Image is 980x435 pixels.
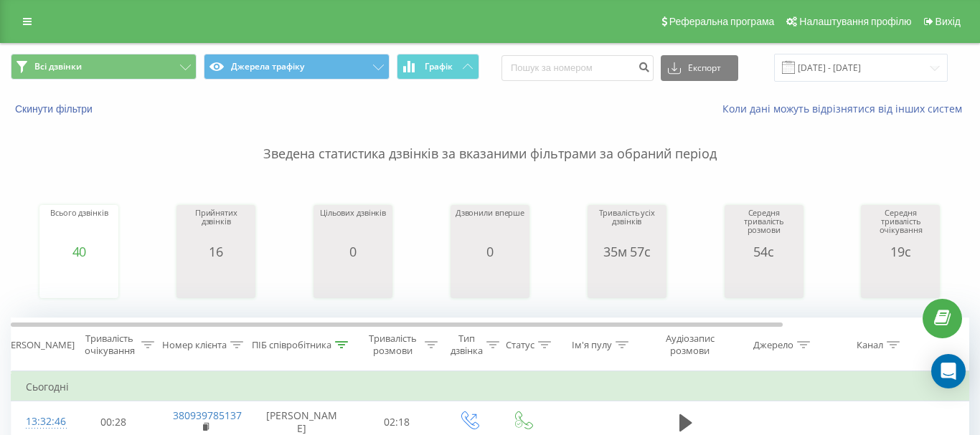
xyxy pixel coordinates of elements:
div: Всього дзвінків [50,209,108,244]
div: [PERSON_NAME] [2,339,75,351]
span: Всі дзвінки [34,61,82,72]
div: Дзвонили вперше [456,209,524,244]
input: Пошук за номером [501,55,654,81]
div: 0 [320,244,386,259]
div: ПІБ співробітника [252,339,331,351]
div: Open Intercom Messenger [931,354,966,388]
div: Канал [857,339,883,351]
div: 0 [456,244,524,259]
div: 19с [864,244,936,259]
div: 35м 57с [591,244,663,259]
div: 16 [180,244,252,259]
span: Реферальна програма [669,16,775,27]
div: Ім'я пулу [572,339,612,351]
div: Середня тривалість очікування [864,209,936,244]
div: 54с [728,244,800,259]
div: Тривалість усіх дзвінків [591,209,663,244]
div: Номер клієнта [162,339,227,351]
span: Вихід [936,16,961,27]
button: Всі дзвінки [11,54,197,80]
a: 380939785137 [173,408,242,422]
button: Скинути фільтри [11,102,100,115]
div: Джерело [753,339,793,351]
a: Коли дані можуть відрізнятися вiд інших систем [722,102,969,115]
button: Джерела трафіку [204,54,390,80]
div: Прийнятих дзвінків [180,209,252,244]
span: Налаштування профілю [799,16,911,27]
div: Аудіозапис розмови [655,333,725,357]
div: Тривалість розмови [364,333,421,357]
div: Середня тривалість розмови [728,209,800,244]
button: Експорт [661,55,738,81]
div: Цільових дзвінків [320,209,386,244]
p: Зведена статистика дзвінків за вказаними фільтрами за обраний період [11,116,969,163]
button: Графік [397,54,479,80]
span: Графік [425,62,453,72]
div: Тип дзвінка [451,333,483,357]
div: Тривалість очікування [81,333,138,357]
div: Статус [506,339,534,351]
div: 40 [50,244,108,259]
